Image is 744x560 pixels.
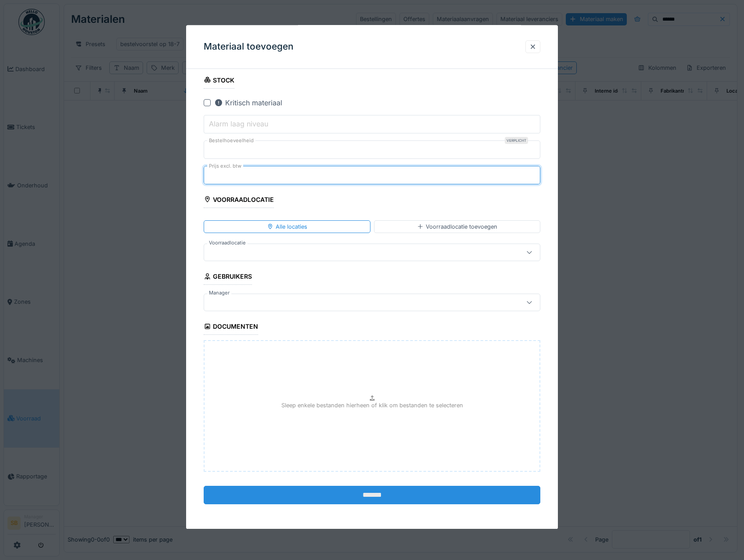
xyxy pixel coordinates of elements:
div: Voorraadlocatie toevoegen [417,223,497,231]
label: Prijs excl. btw [207,162,243,170]
div: Verplicht [505,137,528,144]
label: Alarm laag niveau [207,118,270,129]
div: Gebruikers [204,270,252,285]
div: Stock [204,74,235,89]
label: Bestelhoeveelheid [207,137,255,144]
div: Kritisch materiaal [214,97,282,108]
h3: Materiaal toevoegen [204,41,294,52]
div: Voorraadlocatie [204,193,274,208]
label: Manager [207,289,231,297]
div: Documenten [204,320,259,335]
p: Sleep enkele bestanden hierheen of klik om bestanden te selecteren [281,401,463,409]
div: Alle locaties [267,223,307,231]
label: Voorraadlocatie [207,239,248,247]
